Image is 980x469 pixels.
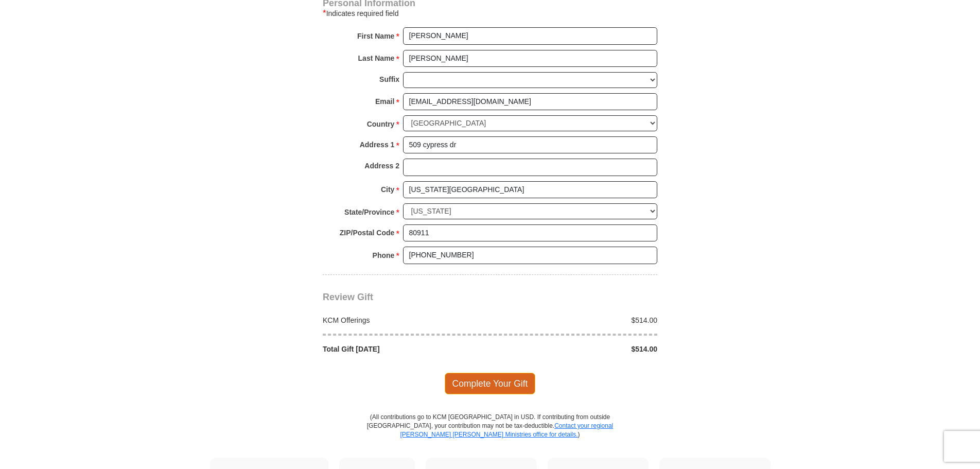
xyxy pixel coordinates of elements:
p: (All contributions go to KCM [GEOGRAPHIC_DATA] in USD. If contributing from outside [GEOGRAPHIC_D... [366,413,614,458]
strong: Suffix [379,72,399,86]
strong: City [381,182,394,197]
div: Total Gift [DATE] [318,344,491,354]
div: KCM Offerings [318,315,491,325]
span: Review Gift [323,292,373,302]
strong: Address 1 [360,137,395,152]
span: Complete Your Gift [445,373,536,394]
strong: First Name [357,29,394,43]
strong: ZIP/Postal Code [340,225,395,240]
div: $514.00 [490,344,663,354]
div: $514.00 [490,315,663,325]
strong: Country [367,117,395,131]
strong: Phone [373,248,395,263]
div: Indicates required field [323,7,657,20]
strong: Last Name [358,51,395,65]
strong: Email [375,94,394,109]
strong: State/Province [344,205,394,219]
strong: Address 2 [364,159,399,173]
